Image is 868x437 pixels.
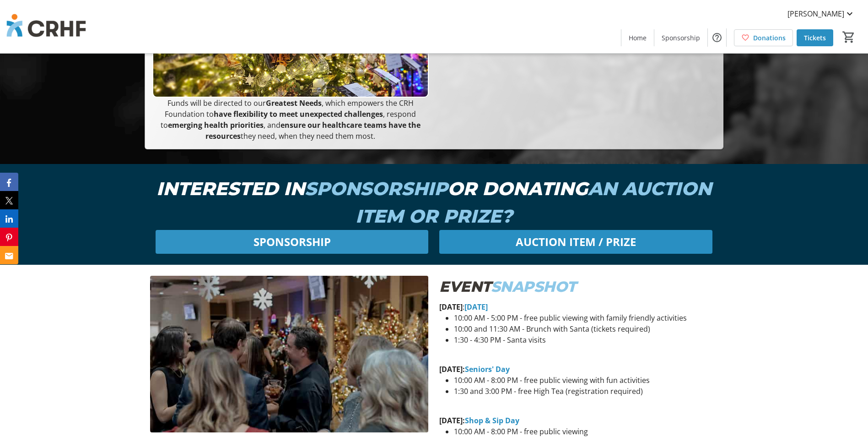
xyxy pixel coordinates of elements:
em: EVENT [439,278,491,295]
span: Donations [753,33,786,43]
button: AUCTION ITEM / PRIZE [439,230,712,254]
img: undefined [150,276,428,432]
span: Tickets [804,33,826,43]
span: SPONSORSHIP [253,234,331,250]
button: Cart [841,29,857,45]
strong: Greatest Needs [266,98,322,108]
button: Help [708,28,726,47]
li: 10:00 AM - 8:00 PM - free public viewing [454,426,717,437]
strong: [DATE]: [439,364,465,374]
em: SPONSORSHIP [305,177,447,200]
li: 10:00 AM - 5:00 PM - free public viewing with family friendly activities [454,312,717,323]
p: Funds will be directed to our , which empowers the CRH Foundation to , respond to , and they need... [152,98,428,142]
strong: Seniors' Day [465,364,510,374]
li: 10:00 and 11:30 AM - Brunch with Santa (tickets required) [454,323,717,334]
button: SPONSORSHIP [156,230,428,254]
strong: [DATE] [439,302,463,312]
p: : [439,301,717,312]
strong: have flexibility to meet unexpected challenges [214,109,383,119]
strong: emerging health priorities [168,120,264,130]
a: Sponsorship [654,29,707,46]
button: [PERSON_NAME] [780,6,863,21]
a: Home [621,29,654,46]
li: 10:00 AM - 8:00 PM - free public viewing with fun activities [454,375,717,386]
strong: ensure our healthcare teams have the resources [205,120,421,141]
strong: Shop & Sip Day [465,415,519,426]
a: Tickets [797,29,833,46]
span: Sponsorship [662,33,700,43]
span: Home [629,33,647,43]
span: AUCTION ITEM / PRIZE [516,234,636,250]
a: Donations [734,29,793,46]
em: OR DONATING [447,177,588,200]
em: INTERESTED IN [156,177,305,200]
img: Chinook Regional Hospital Foundation's Logo [5,4,87,49]
li: 1:30 and 3:00 PM - free High Tea (registration required) [454,386,717,397]
em: SNAPSHOT [491,278,576,295]
strong: [DATE] [464,302,488,312]
span: [PERSON_NAME] [787,8,844,19]
li: 1:30 - 4:30 PM - Santa visits [454,334,717,345]
strong: [DATE]: [439,415,465,426]
em: AN AUCTION ITEM OR PRIZE? [356,177,712,227]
